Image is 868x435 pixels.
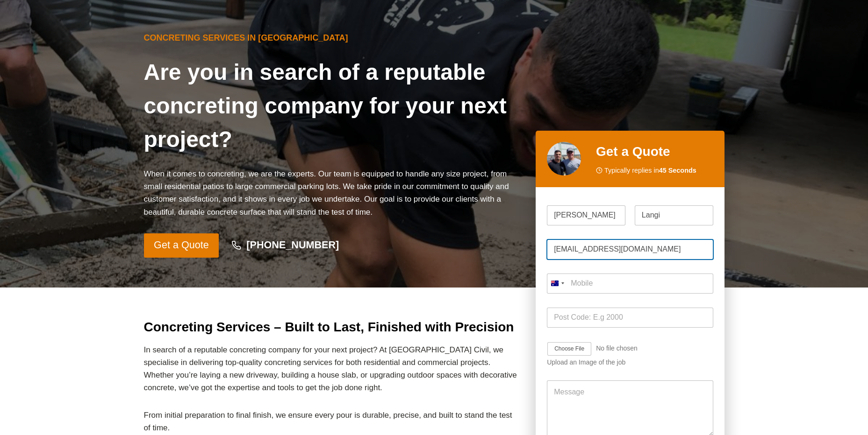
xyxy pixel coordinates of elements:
[596,142,713,161] h2: Get a Quote
[144,317,521,337] h2: Concreting Services – Built to Last, Finished with Precision
[144,233,219,258] a: Get a Quote
[547,308,713,328] input: Post Code: E.g 2000
[547,239,713,260] input: Email
[604,165,696,176] span: Typically replies in
[144,56,521,156] h1: Are you in search of a reputable concreting company for your next project?
[144,32,521,44] h6: Concreting Services in [GEOGRAPHIC_DATA]
[547,274,713,294] input: Mobile
[547,358,713,366] div: Upload an Image of the job
[659,167,696,174] strong: 45 Seconds
[222,235,348,256] a: [PHONE_NUMBER]
[635,205,713,225] input: Last Name
[547,274,567,294] button: Selected country
[154,237,209,253] span: Get a Quote
[246,239,339,251] strong: [PHONE_NUMBER]
[144,409,521,434] p: From initial preparation to final finish, we ensure every pour is durable, precise, and built to ...
[144,168,521,218] p: When it comes to concreting, we are the experts. Our team is equipped to handle any size project,...
[547,205,625,225] input: First Name
[144,344,521,394] p: In search of a reputable concreting company for your next project? At [GEOGRAPHIC_DATA] Civil, we...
